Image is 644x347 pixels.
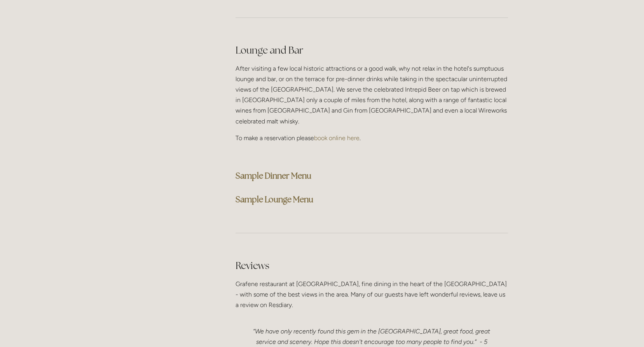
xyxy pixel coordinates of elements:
p: After visiting a few local historic attractions or a good walk, why not relax in the hotel's sump... [236,63,508,127]
h2: Lounge and Bar [236,43,508,57]
h2: Reviews [236,259,508,272]
p: Grafene restaurant at [GEOGRAPHIC_DATA], fine dining in the heart of the [GEOGRAPHIC_DATA] - with... [236,279,508,311]
a: book online here [314,134,360,142]
a: Sample Dinner Menu [236,170,311,181]
p: To make a reservation please . [236,133,508,143]
a: Sample Lounge Menu [236,194,313,205]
